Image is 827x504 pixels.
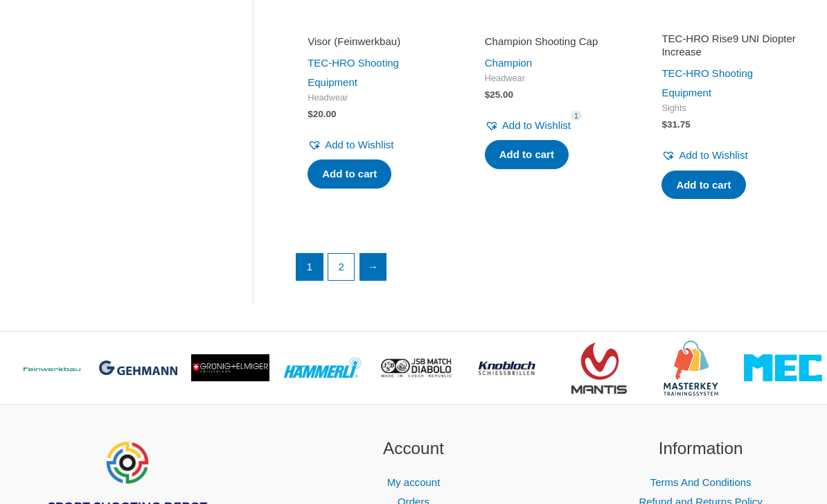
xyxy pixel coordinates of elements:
[308,109,336,119] bdi: 20.00
[485,35,623,53] a: Champion Shooting Cap
[502,119,571,131] span: Add to Wishlist
[661,15,800,32] iframe: Customer reviews powered by Trustpilot
[360,254,386,280] a: →
[571,111,582,121] span: 1
[308,57,399,88] a: TEC-HRO Shooting Equipment
[574,436,827,462] h2: Information
[661,32,800,64] a: TEC-HRO Rise9 UNI Diopter Increase
[308,109,313,119] span: $
[485,35,623,49] h2: Champion Shooting Cap
[296,254,323,280] span: Page 1
[661,119,667,130] span: $
[308,159,391,189] a: Add to cart: “Visor (Feinwerkbau)”
[485,140,569,169] a: Add to cart: “Champion Shooting Cap”
[679,149,747,161] span: Add to Wishlist
[308,35,446,49] h2: Visor (Feinwerkbau)
[485,89,490,100] span: $
[661,67,753,98] a: TEC-HRO Shooting Equipment
[308,135,393,155] a: Add to Wishlist
[328,254,355,280] a: Page 2
[485,73,623,85] span: Headwear
[661,119,690,130] bdi: 31.75
[308,15,446,32] iframe: Customer reviews powered by Trustpilot
[661,146,747,165] a: Add to Wishlist
[308,92,446,104] span: Headwear
[287,436,540,462] h2: Account
[485,15,623,32] iframe: Customer reviews powered by Trustpilot
[485,116,571,135] a: Add to Wishlist
[387,476,441,488] a: My account
[650,476,752,488] a: Terms And Conditions
[485,89,513,100] bdi: 25.00
[295,253,812,288] nav: Product Pagination
[308,35,446,53] a: Visor (Feinwerkbau)
[325,139,393,150] span: Add to Wishlist
[661,171,745,200] a: Add to cart: “TEC-HRO Rise9 UNI Diopter Increase”
[661,103,800,114] span: Sights
[485,57,532,69] a: Champion
[661,32,800,59] h2: TEC-HRO Rise9 UNI Diopter Increase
